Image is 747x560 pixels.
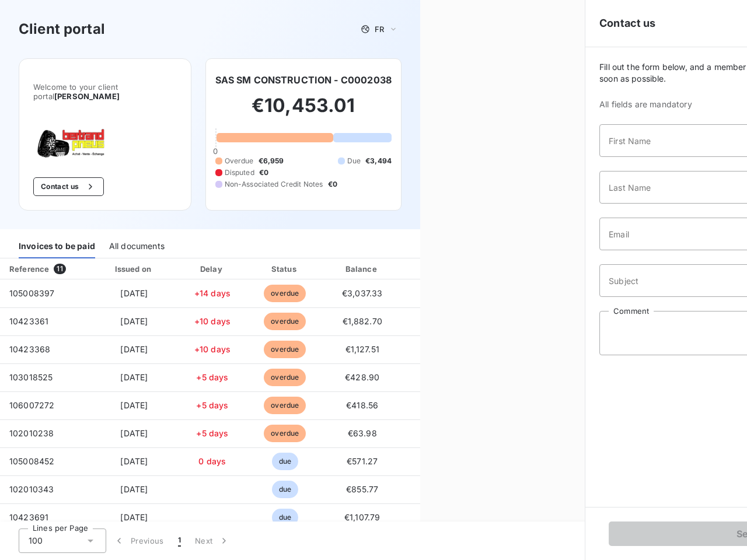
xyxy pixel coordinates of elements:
h3: Client portal [19,19,105,40]
span: overdue [264,313,306,330]
span: €6,959 [259,156,284,166]
span: overdue [264,285,306,302]
h5: Contact us [599,15,656,32]
span: overdue [264,369,306,386]
span: €3,037.33 [342,288,382,298]
span: +10 days [194,344,231,354]
span: €1,127.51 [345,344,379,354]
span: €1,107.79 [344,512,380,522]
span: Due [347,156,361,166]
span: Disputed [225,167,254,178]
span: €0 [328,179,337,190]
span: 103018525 [9,372,53,382]
span: overdue [264,397,306,414]
span: 102010343 [9,484,54,494]
h6: SAS SM CONSTRUCTION - C0002038 [215,73,392,87]
span: €428.90 [345,372,379,382]
span: due [272,453,298,470]
div: Delay [179,263,246,275]
span: €418.56 [346,400,378,410]
span: FR [375,24,384,34]
span: due [272,481,298,498]
span: +5 days [196,428,228,438]
span: €571.27 [347,456,378,466]
span: overdue [264,341,306,358]
span: Non-Associated Credit Notes [225,179,323,190]
span: 10423691 [9,512,48,522]
span: 0 days [198,456,226,466]
div: Balance [324,263,400,275]
span: 11 [54,264,65,274]
span: [DATE] [120,456,148,466]
span: Welcome to your client portal [33,82,177,101]
span: [DATE] [120,512,148,522]
div: Status [250,263,320,275]
span: 10423368 [9,344,50,354]
span: +14 days [194,288,231,298]
span: €1,882.70 [343,316,382,326]
span: overdue [264,425,306,442]
img: Company logo [33,129,108,159]
div: PDF [405,263,464,275]
span: 102010238 [9,428,54,438]
span: [DATE] [120,372,148,382]
button: Next [188,528,237,553]
span: +10 days [194,316,231,326]
span: 10423361 [9,316,48,326]
span: [DATE] [120,288,148,298]
div: Invoices to be paid [19,234,95,258]
span: 105008397 [9,288,54,298]
span: 105008452 [9,456,54,466]
span: [DATE] [120,400,148,410]
span: +5 days [196,372,228,382]
span: €0 [259,167,268,178]
span: Overdue [225,156,254,166]
h2: €10,453.01 [215,94,392,129]
button: 1 [171,528,188,553]
span: +5 days [196,400,228,410]
button: Previous [106,528,171,553]
span: €3,494 [365,156,392,166]
span: €63.98 [348,428,377,438]
span: [DATE] [120,484,148,494]
span: 100 [29,535,43,547]
span: [PERSON_NAME] [54,92,120,101]
div: Reference [9,264,49,274]
div: Issued on [94,263,174,275]
span: due [272,509,298,526]
span: [DATE] [120,316,148,326]
span: [DATE] [120,428,148,438]
span: [DATE] [120,344,148,354]
span: 0 [213,146,218,156]
button: Contact us [33,177,104,196]
span: 106007272 [9,400,54,410]
span: €855.77 [346,484,378,494]
div: All documents [109,234,165,258]
span: 1 [178,535,181,547]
